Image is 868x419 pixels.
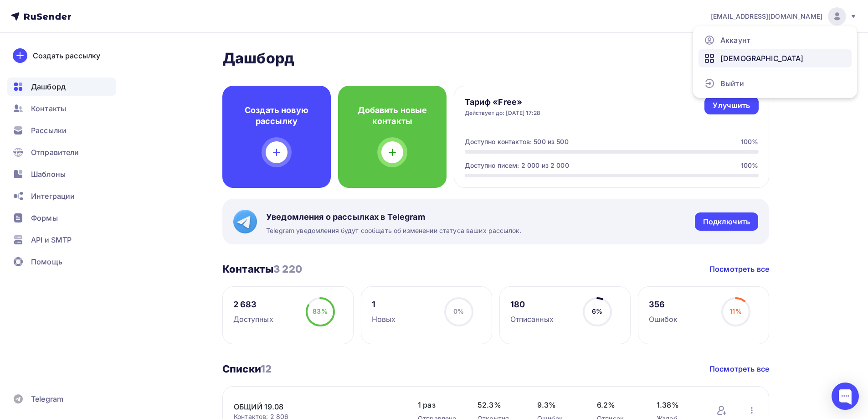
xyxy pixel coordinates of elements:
div: Новых [372,314,396,325]
a: Формы [7,209,116,227]
h4: Создать новую рассылку [237,105,316,127]
div: Доступно писем: 2 000 из 2 000 [465,161,569,170]
span: 9.3% [537,399,579,410]
a: Контакты [7,99,116,118]
ul: [EMAIL_ADDRESS][DOMAIN_NAME] [693,26,857,98]
span: Помощь [31,256,62,267]
div: 100% [741,137,759,146]
div: 356 [649,299,678,310]
span: 6% [592,307,602,315]
a: Посмотреть все [709,363,769,374]
div: Ошибок [649,314,678,325]
span: [EMAIL_ADDRESS][DOMAIN_NAME] [711,12,822,21]
span: Интеграции [31,191,75,202]
h3: Списки [222,362,272,375]
div: Отписанных [510,314,554,325]
span: Рассылки [31,125,67,136]
div: 2 683 [233,299,273,310]
span: 1.38% [657,399,698,410]
span: 12 [261,363,272,375]
span: Формы [31,212,58,223]
span: 83% [313,307,327,315]
span: 6.2% [597,399,638,410]
span: Шаблоны [31,169,66,180]
div: 100% [741,161,759,170]
span: Telegram уведомления будут сообщать об изменении статуса ваших рассылок. [266,226,521,235]
span: 0% [453,307,464,315]
span: Аккаунт [720,35,750,46]
a: Шаблоны [7,165,116,183]
div: Улучшить [713,100,750,111]
span: Отправители [31,147,79,158]
h2: Дашборд [222,49,769,67]
span: 3 220 [273,263,302,275]
div: 1 [372,299,396,310]
div: 180 [510,299,554,310]
span: 1 раз [418,399,459,410]
a: Отправители [7,143,116,161]
span: Выйти [720,78,744,89]
a: Рассылки [7,121,116,140]
span: 52.3% [478,399,519,410]
span: [DEMOGRAPHIC_DATA] [720,53,804,64]
span: Дашборд [31,81,66,92]
div: Создать рассылку [33,50,100,61]
a: ОБЩИЙ 19.08 [234,401,389,412]
h3: Контакты [222,263,302,275]
span: Telegram [31,393,63,404]
h4: Добавить новые контакты [353,105,432,127]
div: Действует до: [DATE] 17:28 [465,109,541,117]
span: Контакты [31,103,66,114]
span: Уведомления о рассылках в Telegram [266,212,521,222]
h4: Тариф «Free» [465,97,541,108]
div: Доступных [233,314,273,325]
div: Доступно контактов: 500 из 500 [465,137,569,146]
a: Посмотреть все [709,264,769,274]
a: Дашборд [7,78,116,96]
span: 11% [729,307,741,315]
div: Подключить [703,217,750,227]
a: [EMAIL_ADDRESS][DOMAIN_NAME] [711,7,857,26]
span: API и SMTP [31,234,72,245]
